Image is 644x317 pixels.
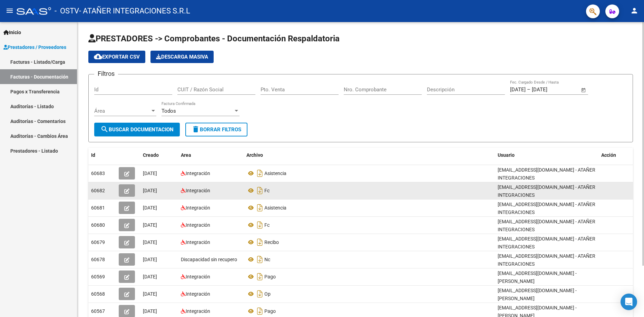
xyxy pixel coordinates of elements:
[255,237,264,248] i: Descargar documento
[630,7,638,15] mat-icon: person
[532,86,565,93] input: Fecha fin
[255,288,264,299] i: Descargar documento
[181,152,191,158] span: Area
[3,29,21,36] span: Inicio
[186,222,210,228] span: Integración
[264,205,286,211] span: Asistencia
[186,308,210,314] span: Integración
[264,222,270,228] span: Fc
[143,239,157,245] span: [DATE]
[150,51,214,63] app-download-masive: Descarga masiva de comprobantes (adjuntos)
[495,148,598,163] datatable-header-cell: Usuario
[91,257,105,262] span: 60678
[192,126,241,133] span: Borrar Filtros
[91,308,105,314] span: 60567
[79,3,190,19] span: - ATAÑER INTEGRACIONES S.R.L
[598,148,633,163] datatable-header-cell: Acción
[143,205,157,211] span: [DATE]
[94,54,140,60] span: Exportar CSV
[255,306,264,317] i: Descargar documento
[255,185,264,196] i: Descargar documento
[498,167,595,181] span: [EMAIL_ADDRESS][DOMAIN_NAME] - ATAÑER INTEGRACIONES
[91,188,105,193] span: 60682
[498,152,515,158] span: Usuario
[186,188,210,193] span: Integración
[264,171,286,176] span: Asistencia
[264,188,270,193] span: Fc
[91,274,105,279] span: 60569
[91,171,105,176] span: 60683
[186,171,210,176] span: Integración
[498,184,595,198] span: [EMAIL_ADDRESS][DOMAIN_NAME] - ATAÑER INTEGRACIONES
[498,253,595,267] span: [EMAIL_ADDRESS][DOMAIN_NAME] - ATAÑER INTEGRACIONES
[246,152,263,158] span: Archivo
[255,271,264,282] i: Descargar documento
[91,291,105,297] span: 60568
[264,239,279,245] span: Recibo
[6,7,14,15] mat-icon: menu
[140,148,178,163] datatable-header-cell: Creado
[255,202,264,213] i: Descargar documento
[55,3,79,19] span: - OSTV
[186,291,210,297] span: Integración
[143,274,157,279] span: [DATE]
[91,222,105,228] span: 60680
[601,152,616,158] span: Acción
[264,308,276,314] span: Pago
[580,86,588,94] button: Open calendar
[178,148,244,163] datatable-header-cell: Area
[143,291,157,297] span: [DATE]
[94,69,118,79] h3: Filtros
[264,291,271,297] span: Op
[186,205,210,211] span: Integración
[244,148,495,163] datatable-header-cell: Archivo
[185,123,247,136] button: Borrar Filtros
[94,108,150,114] span: Área
[91,239,105,245] span: 60679
[255,168,264,179] i: Descargar documento
[498,288,577,301] span: [EMAIL_ADDRESS][DOMAIN_NAME] - [PERSON_NAME]
[156,54,208,60] span: Descarga Masiva
[91,152,95,158] span: Id
[143,222,157,228] span: [DATE]
[498,236,595,249] span: [EMAIL_ADDRESS][DOMAIN_NAME] - ATAÑER INTEGRACIONES
[621,294,637,310] div: Open Intercom Messenger
[88,51,145,63] button: Exportar CSV
[264,274,276,279] span: Pago
[527,86,530,93] span: –
[143,171,157,176] span: [DATE]
[94,123,180,136] button: Buscar Documentacion
[3,43,66,51] span: Prestadores / Proveedores
[143,308,157,314] span: [DATE]
[100,125,109,133] mat-icon: search
[181,257,237,262] span: Discapacidad sin recupero
[192,125,200,133] mat-icon: delete
[91,205,105,211] span: 60681
[498,202,595,215] span: [EMAIL_ADDRESS][DOMAIN_NAME] - ATAÑER INTEGRACIONES
[88,34,340,43] span: PRESTADORES -> Comprobantes - Documentación Respaldatoria
[150,51,214,63] button: Descarga Masiva
[255,219,264,231] i: Descargar documento
[143,188,157,193] span: [DATE]
[88,148,116,163] datatable-header-cell: Id
[255,254,264,265] i: Descargar documento
[498,219,595,232] span: [EMAIL_ADDRESS][DOMAIN_NAME] - ATAÑER INTEGRACIONES
[510,86,526,93] input: Fecha inicio
[100,126,174,133] span: Buscar Documentacion
[162,108,176,114] span: Todos
[186,274,210,279] span: Integración
[186,239,210,245] span: Integración
[94,52,102,61] mat-icon: cloud_download
[143,152,159,158] span: Creado
[498,270,577,284] span: [EMAIL_ADDRESS][DOMAIN_NAME] - [PERSON_NAME]
[143,257,157,262] span: [DATE]
[264,257,270,262] span: Nc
